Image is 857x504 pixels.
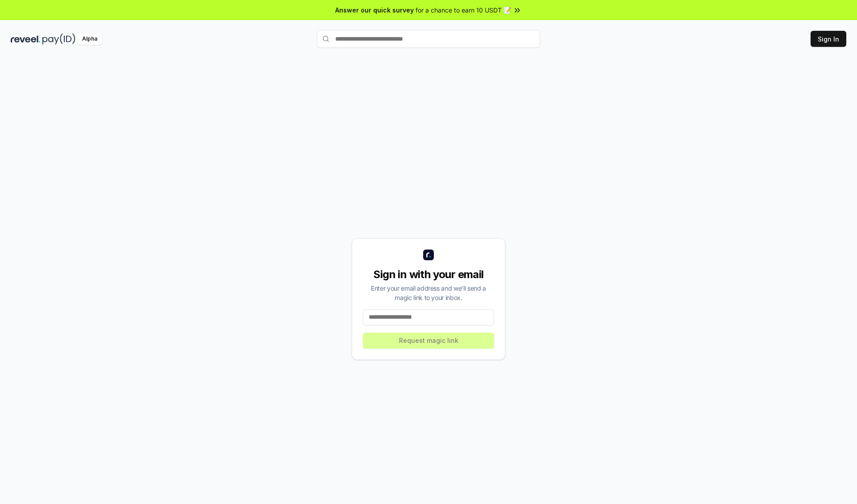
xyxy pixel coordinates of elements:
img: reveel_dark [11,33,41,45]
span: for a chance to earn 10 USDT 📝 [416,5,511,15]
div: Alpha [77,33,102,45]
img: logo_small [423,250,434,260]
div: Enter your email address and we’ll send a magic link to your inbox. [363,283,494,302]
img: pay_id [42,33,75,45]
div: Sign in with your email [363,267,494,282]
button: Sign In [811,31,846,47]
span: Answer our quick survey [335,5,414,15]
